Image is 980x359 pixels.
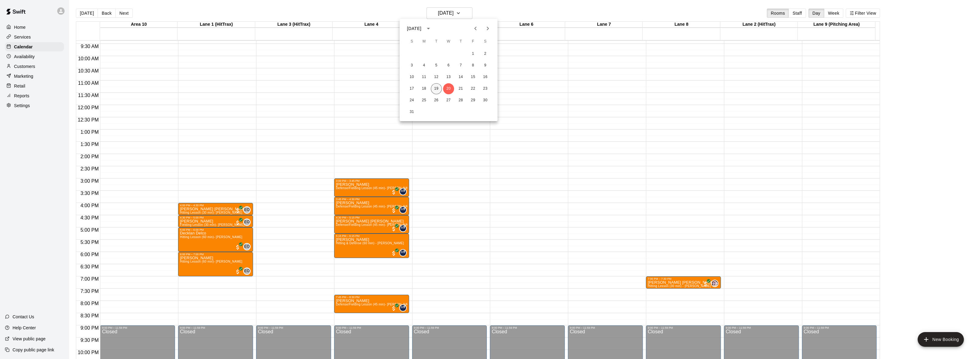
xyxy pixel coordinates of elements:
[468,83,479,94] button: 22
[406,60,417,71] button: 3
[455,36,466,48] span: Thursday
[468,36,479,48] span: Friday
[419,36,430,48] span: Monday
[423,23,434,34] button: calendar view is open, switch to year view
[407,25,421,32] div: [DATE]
[431,83,442,94] button: 19
[419,60,430,71] button: 4
[443,83,454,94] button: 20
[480,95,491,106] button: 30
[443,72,454,83] button: 13
[468,48,479,59] button: 1
[431,36,442,48] span: Tuesday
[419,83,430,94] button: 18
[455,60,466,71] button: 7
[443,60,454,71] button: 6
[431,95,442,106] button: 26
[482,22,494,35] button: Next month
[443,36,454,48] span: Wednesday
[431,60,442,71] button: 5
[419,95,430,106] button: 25
[406,72,417,83] button: 10
[443,95,454,106] button: 27
[455,72,466,83] button: 14
[480,72,491,83] button: 16
[480,36,491,48] span: Saturday
[468,60,479,71] button: 8
[455,95,466,106] button: 28
[406,95,417,106] button: 24
[455,83,466,94] button: 21
[419,72,430,83] button: 11
[469,22,482,35] button: Previous month
[480,48,491,59] button: 2
[480,83,491,94] button: 23
[468,95,479,106] button: 29
[406,107,417,118] button: 31
[406,36,417,48] span: Sunday
[406,83,417,94] button: 17
[480,60,491,71] button: 9
[431,72,442,83] button: 12
[468,72,479,83] button: 15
